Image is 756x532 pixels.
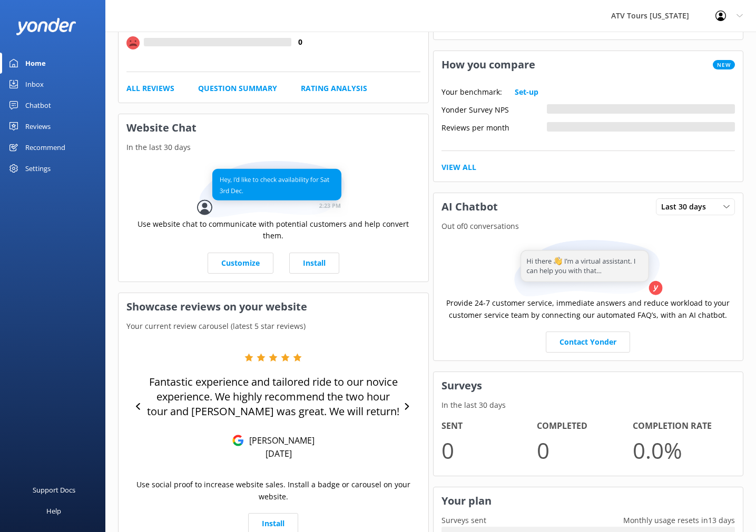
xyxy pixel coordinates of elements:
[291,36,310,48] h4: 0
[537,419,633,433] h4: Completed
[266,448,292,459] p: [DATE]
[119,293,428,320] h3: Showcase reviews on your website
[25,116,51,137] div: Reviews
[119,114,428,142] h3: Website Chat
[441,433,537,468] p: 0
[441,162,476,173] a: View All
[25,158,51,179] div: Settings
[126,479,420,503] p: Use social proof to increase website sales. Install a badge or carousel on your website.
[441,104,547,114] div: Yonder Survey NPS
[434,220,743,232] p: Out of 0 conversations
[434,372,743,399] h3: Surveys
[244,435,315,446] p: [PERSON_NAME]
[197,161,350,218] img: conversation...
[126,83,174,94] a: All Reviews
[512,240,664,297] img: assistant...
[198,83,277,94] a: Question Summary
[46,500,61,521] div: Help
[713,60,735,69] span: New
[441,419,537,433] h4: Sent
[434,399,743,411] p: In the last 30 days
[25,53,46,74] div: Home
[147,375,399,419] p: Fantastic experience and tailored ride to our novice experience. We highly recommend the two hour...
[661,201,712,213] span: Last 30 days
[615,515,743,526] p: Monthly usage resets in 13 days
[25,74,44,95] div: Inbox
[119,142,428,153] p: In the last 30 days
[546,332,630,353] a: Contact Yonder
[515,86,538,98] a: Set-up
[633,419,729,433] h4: Completion Rate
[16,18,76,35] img: yonder-white-logo.png
[434,51,543,78] h3: How you compare
[441,122,547,132] div: Reviews per month
[434,487,743,515] h3: Your plan
[25,95,51,116] div: Chatbot
[537,433,633,468] p: 0
[208,253,273,274] a: Customize
[33,479,75,500] div: Support Docs
[25,137,65,158] div: Recommend
[232,435,244,446] img: Google Reviews
[441,297,735,321] p: Provide 24-7 customer service, immediate answers and reduce workload to your customer service tea...
[126,218,420,242] p: Use website chat to communicate with potential customers and help convert them.
[633,433,729,468] p: 0.0 %
[289,253,339,274] a: Install
[119,320,428,332] p: Your current review carousel (latest 5 star reviews)
[301,83,367,94] a: Rating Analysis
[434,515,494,526] p: Surveys sent
[441,86,502,98] p: Your benchmark:
[434,193,506,220] h3: AI Chatbot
